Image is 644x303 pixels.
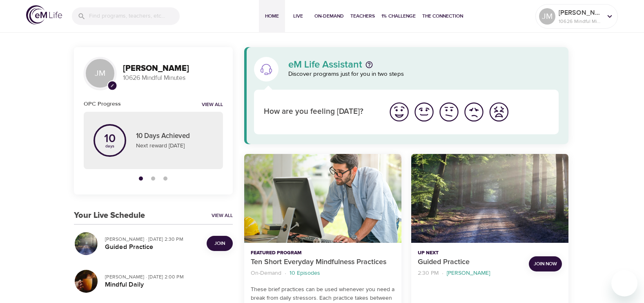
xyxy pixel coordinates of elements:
nav: breadcrumb [251,268,395,279]
button: I'm feeling great [387,99,412,124]
div: JM [84,57,116,90]
p: 2:30 PM [418,269,439,278]
button: Ten Short Everyday Mindfulness Practices [244,154,401,243]
li: · [442,268,443,279]
input: Find programs, teachers, etc... [89,7,180,25]
p: [PERSON_NAME] · [DATE] 2:30 PM [105,235,200,243]
p: [PERSON_NAME] · [DATE] 2:00 PM [105,273,226,280]
button: I'm feeling ok [437,99,461,124]
span: Home [262,12,282,20]
span: Live [288,12,308,20]
button: Join Now [529,256,562,271]
p: Guided Practice [418,257,522,268]
nav: breadcrumb [418,268,522,279]
span: Teachers [350,12,375,20]
p: Discover programs just for you in two steps [288,70,559,79]
h5: Guided Practice [105,243,200,251]
p: eM Life Assistant [288,60,362,70]
p: [PERSON_NAME] [447,269,490,278]
p: 10 Episodes [290,269,320,278]
span: Join [214,239,225,248]
img: good [413,101,435,123]
span: On-Demand [314,12,344,20]
p: How are you feeling [DATE]? [264,106,377,118]
p: Featured Program [251,249,395,257]
a: View all notifications [202,102,223,109]
span: Join Now [534,260,557,268]
h3: Your Live Schedule [74,211,145,220]
p: [PERSON_NAME] [559,8,602,18]
p: On-Demand [251,269,281,278]
div: JM [539,8,555,25]
p: 10 Days Achieved [136,131,213,142]
h3: [PERSON_NAME] [123,64,223,73]
p: days [104,145,116,148]
li: · [285,268,286,279]
button: Join [207,236,233,251]
p: 10626 Mindful Minutes [559,18,602,25]
p: Up Next [418,249,522,257]
img: logo [26,5,62,25]
button: I'm feeling bad [461,99,486,124]
img: great [388,101,410,123]
a: View All [212,212,233,219]
span: The Connection [422,12,463,20]
iframe: Button to launch messaging window [611,270,637,296]
img: worst [488,101,510,123]
button: I'm feeling worst [486,99,511,124]
button: I'm feeling good [412,99,437,124]
p: 10 [104,133,116,145]
img: bad [463,101,485,123]
img: ok [438,101,460,123]
img: eM Life Assistant [260,63,273,76]
p: 10626 Mindful Minutes [123,73,223,83]
p: Ten Short Everyday Mindfulness Practices [251,257,395,268]
h5: Mindful Daily [105,280,226,289]
h6: OPC Progress [84,99,121,109]
span: 1% Challenge [381,12,416,20]
p: Next reward [DATE] [136,142,213,150]
button: Guided Practice [411,154,568,243]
